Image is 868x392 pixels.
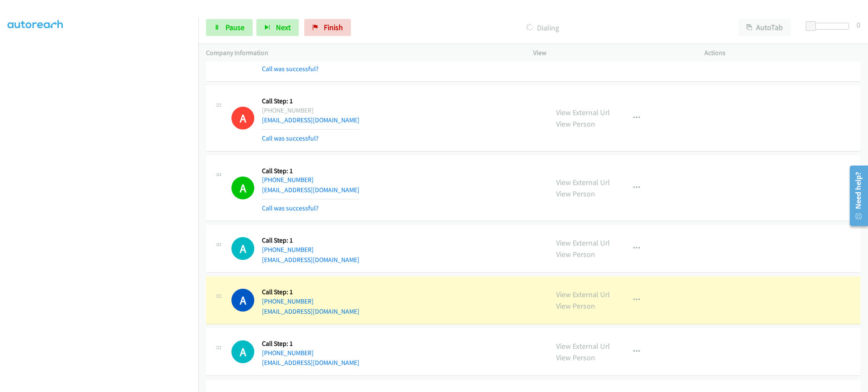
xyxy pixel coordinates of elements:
a: [EMAIL_ADDRESS][DOMAIN_NAME] [262,116,359,124]
h1: A [231,237,254,260]
h5: Call Step: 1 [262,167,359,175]
a: [PHONE_NUMBER] [262,246,314,254]
a: View Person [556,119,595,129]
button: AutoTab [738,19,791,36]
a: View External Url [556,108,610,117]
a: View Person [556,353,595,362]
div: The call is yet to be attempted [231,237,254,260]
h1: A [231,289,254,312]
h1: A [231,340,254,363]
p: View [533,48,689,58]
a: View External Url [556,177,610,187]
a: [EMAIL_ADDRESS][DOMAIN_NAME] [262,256,359,264]
a: View External Url [556,238,610,248]
a: View Person [556,249,595,259]
a: View External Url [556,290,610,299]
a: [PHONE_NUMBER] [262,297,314,305]
a: [PHONE_NUMBER] [262,176,314,184]
div: The call is yet to be attempted [231,340,254,363]
a: View External Url [556,341,610,351]
span: Finish [324,22,343,32]
a: View Person [556,189,595,199]
span: Pause [225,22,245,32]
iframe: Resource Center [844,162,868,229]
a: Finish [304,19,351,36]
a: Call was successful? [262,134,319,142]
button: Next [256,19,299,36]
div: [PHONE_NUMBER] [262,105,359,116]
h5: Call Step: 1 [262,288,359,296]
a: [PHONE_NUMBER] [262,349,314,357]
a: Call was successful? [262,65,319,73]
div: 0 [857,19,860,30]
h5: Call Step: 1 [262,236,359,245]
a: [EMAIL_ADDRESS][DOMAIN_NAME] [262,186,359,194]
p: Dialing [362,22,723,33]
h5: Call Step: 1 [262,340,359,348]
p: Actions [704,48,860,58]
a: [EMAIL_ADDRESS][DOMAIN_NAME] [262,307,359,315]
div: Delay between calls (in seconds) [810,23,849,30]
span: Next [276,22,291,32]
a: View Person [556,301,595,311]
a: [EMAIL_ADDRESS][DOMAIN_NAME] [262,359,359,367]
h5: Call Step: 1 [262,97,359,105]
a: Pause [206,19,253,36]
h1: A [231,177,254,199]
h1: A [231,107,254,130]
a: Call was successful? [262,204,319,212]
p: Company Information [206,48,518,58]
